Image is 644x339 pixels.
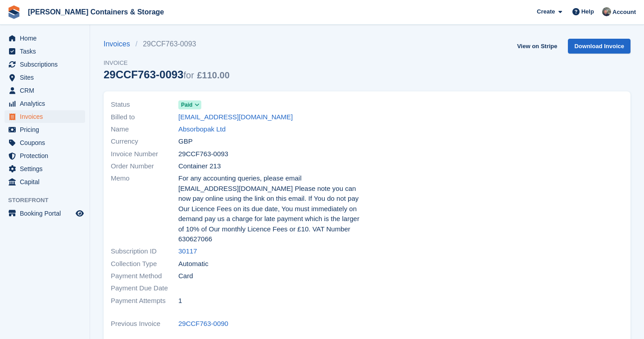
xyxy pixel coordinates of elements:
[7,5,21,19] img: stora-icon-8386f47178a22dfd0bd8f6a31ec36ba5ce8667c1dd55bd0f319d3a0aa187defe.svg
[178,149,228,159] span: 29CCF763-0093
[181,101,192,109] span: Paid
[74,208,85,219] a: Preview store
[111,296,178,306] span: Payment Attempts
[20,84,74,97] span: CRM
[20,71,74,84] span: Sites
[111,149,178,159] span: Invoice Number
[111,271,178,281] span: Payment Method
[568,39,630,54] a: Download Invoice
[5,207,85,220] a: menu
[5,45,85,58] a: menu
[104,68,230,81] div: 29CCF763-0093
[5,110,85,123] a: menu
[537,7,555,16] span: Create
[111,124,178,135] span: Name
[111,173,178,244] span: Memo
[20,136,74,149] span: Coupons
[5,123,85,136] a: menu
[5,71,85,84] a: menu
[5,149,85,162] a: menu
[178,136,193,147] span: GBP
[111,259,178,269] span: Collection Type
[178,271,193,281] span: Card
[5,32,85,45] a: menu
[178,259,209,269] span: Automatic
[111,319,178,329] span: Previous Invoice
[178,161,221,172] span: Container 213
[111,246,178,257] span: Subscription ID
[178,99,201,110] a: Paid
[20,123,74,136] span: Pricing
[104,39,230,50] nav: breadcrumbs
[20,149,74,162] span: Protection
[111,99,178,110] span: Status
[111,161,178,172] span: Order Number
[111,112,178,122] span: Billed to
[20,97,74,110] span: Analytics
[178,246,197,257] a: 30117
[104,59,230,68] span: Invoice
[111,283,178,294] span: Payment Due Date
[612,8,636,17] span: Account
[20,207,74,220] span: Booking Portal
[178,296,182,306] span: 1
[5,176,85,188] a: menu
[20,163,74,175] span: Settings
[197,70,229,80] span: £110.00
[178,112,293,122] a: [EMAIL_ADDRESS][DOMAIN_NAME]
[183,70,194,80] span: for
[602,7,611,16] img: Adam Greenhalgh
[20,58,74,71] span: Subscriptions
[20,176,74,188] span: Capital
[178,319,228,329] a: 29CCF763-0090
[513,39,561,54] a: View on Stripe
[581,7,594,16] span: Help
[5,136,85,149] a: menu
[20,32,74,45] span: Home
[5,58,85,71] a: menu
[5,97,85,110] a: menu
[20,110,74,123] span: Invoices
[178,124,226,135] a: Absorbopak Ltd
[111,136,178,147] span: Currency
[5,163,85,175] a: menu
[8,196,90,205] span: Storefront
[178,173,362,244] span: For any accounting queries, please email [EMAIL_ADDRESS][DOMAIN_NAME] Please note you can now pay...
[104,39,136,50] a: Invoices
[5,84,85,97] a: menu
[24,5,168,19] a: [PERSON_NAME] Containers & Storage
[20,45,74,58] span: Tasks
